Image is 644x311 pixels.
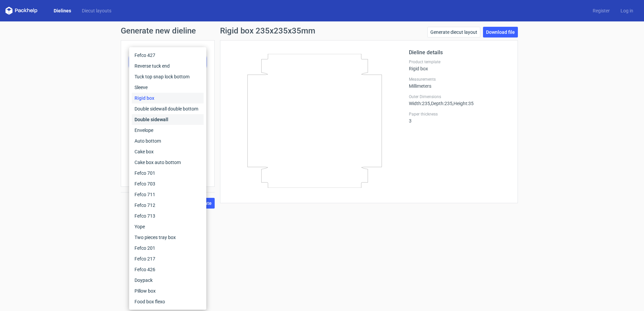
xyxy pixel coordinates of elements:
label: Measurements [409,77,509,82]
div: Doypack [132,275,204,286]
a: Generate diecut layout [427,27,480,37]
div: Double sidewall [132,114,204,125]
label: Outer Dimensions [409,94,509,99]
div: Fefco 217 [132,253,204,264]
div: Fefco 201 [132,243,204,253]
label: Paper thickness [409,111,509,117]
div: Reverse tuck end [132,61,204,71]
span: Width : 235 [409,101,430,106]
div: Cake box [132,146,204,157]
div: Auto bottom [132,136,204,146]
div: Food box flexo [132,296,204,307]
a: Dielines [48,7,76,14]
label: Product template [409,59,509,65]
h2: Dieline details [409,49,509,57]
div: Fefco 701 [132,168,204,178]
a: Register [587,7,615,14]
span: , Depth : 235 [430,101,452,106]
a: Diecut layouts [76,7,117,14]
a: Download file [483,27,518,37]
span: , Height : 35 [452,101,474,106]
h1: Generate new dieline [121,27,523,35]
div: Yope [132,221,204,232]
div: Fefco 712 [132,200,204,211]
div: Envelope [132,125,204,136]
div: Rigid box [409,59,509,71]
div: Fefco 426 [132,264,204,275]
div: Rigid box [132,93,204,103]
div: Millimeters [409,77,509,89]
div: 3 [409,111,509,124]
div: Cake box auto bottom [132,157,204,168]
div: Sleeve [132,82,204,93]
div: Tuck top snap lock bottom [132,71,204,82]
div: Fefco 711 [132,189,204,200]
div: Fefco 703 [132,178,204,189]
div: Two pieces tray box [132,232,204,243]
div: Fefco 713 [132,211,204,221]
a: Log in [615,7,639,14]
div: Fefco 427 [132,50,204,61]
div: Double sidewall double bottom [132,103,204,114]
div: Pillow box [132,286,204,296]
h1: Rigid box 235x235x35mm [220,27,315,35]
